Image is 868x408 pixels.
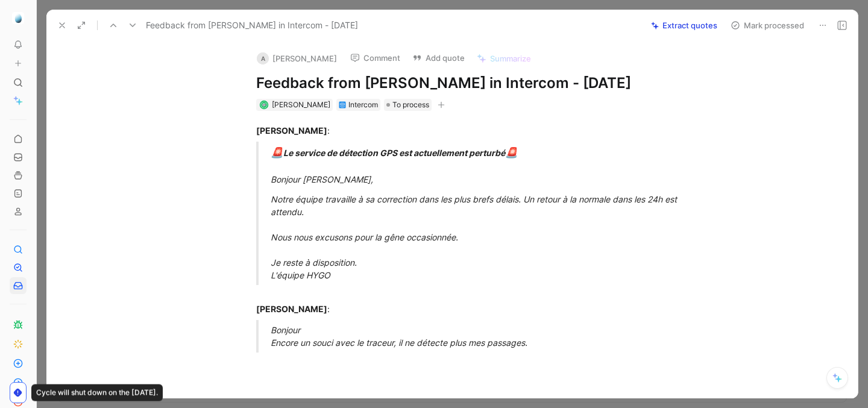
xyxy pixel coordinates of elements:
button: Alvie [10,10,27,27]
span: [PERSON_NAME] [272,100,330,109]
img: Alvie [12,12,24,24]
div: Cycle will shut down on the [DATE]. [31,384,163,401]
div: Bonjour Encore un souci avec le traceur, il ne détecte plus mes passages. [271,324,688,349]
button: Comment [345,49,406,66]
div: To process [384,99,432,111]
span: Summarize [490,53,531,64]
div: : [256,124,673,137]
span: To process [392,99,429,111]
span: 🚨 [271,146,283,158]
img: avatar [260,101,267,108]
button: Mark processed [725,17,810,34]
button: Extract quotes [646,17,723,34]
strong: [PERSON_NAME] [256,125,327,136]
div: Intercom [348,99,378,111]
button: Add quote [407,49,470,66]
strong: [PERSON_NAME] [256,304,327,314]
h1: Feedback from [PERSON_NAME] in Intercom - [DATE] [256,74,673,93]
button: A[PERSON_NAME] [251,49,342,67]
div: : [256,290,673,315]
div: A [257,52,269,64]
strong: Le service de détection GPS est actuellement perturbé [283,148,505,158]
div: Bonjour [PERSON_NAME], [271,145,688,186]
button: Summarize [471,50,536,67]
span: 🚨 [505,146,518,158]
div: Notre équipe travaille à sa correction dans les plus brefs délais. Un retour à la normale dans le... [271,193,688,281]
span: Feedback from [PERSON_NAME] in Intercom - [DATE] [146,18,358,33]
